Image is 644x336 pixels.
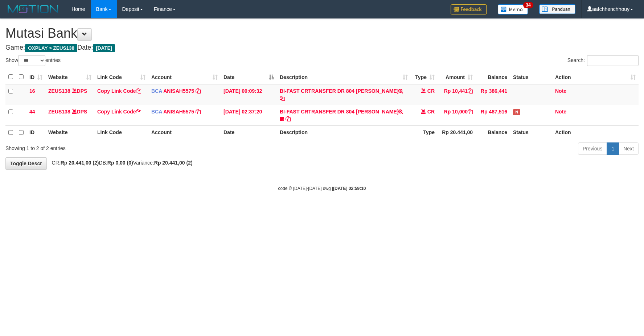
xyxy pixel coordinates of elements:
td: Rp 10,441 [438,84,476,105]
th: ID [26,125,45,140]
th: Status [510,70,552,84]
th: Description: activate to sort column ascending [277,70,411,84]
img: panduan.png [539,4,575,14]
span: Has Note [513,109,520,115]
th: Balance [476,125,510,140]
th: Date [221,125,277,140]
th: Balance [476,70,510,84]
span: CR [427,88,435,94]
th: Status [510,125,552,140]
span: 44 [29,109,35,115]
td: DPS [45,84,94,105]
select: Showentries [18,55,45,66]
th: Website [45,125,94,140]
span: CR [427,109,435,115]
span: [DATE] [93,44,115,52]
input: Search: [587,55,639,66]
strong: Rp 20.441,00 (2) [61,160,99,166]
td: BI-FAST CRTRANSFER DR 804 [PERSON_NAME] [277,105,411,125]
a: Toggle Descr [5,157,47,170]
div: Showing 1 to 2 of 2 entries [5,142,263,152]
th: Account: activate to sort column ascending [148,70,221,84]
th: Amount: activate to sort column ascending [438,70,476,84]
a: Previous [578,142,607,155]
label: Show entries [5,55,61,66]
a: Copy ANISAH5575 to clipboard [196,109,201,115]
h1: Mutasi Bank [5,26,639,41]
a: Next [619,142,639,155]
span: OXPLAY > ZEUS138 [25,44,77,52]
span: BCA [151,109,162,115]
td: [DATE] 02:37:20 [221,105,277,125]
img: MOTION_logo.png [5,4,61,14]
td: Rp 10,000 [438,105,476,125]
th: Description [277,125,411,140]
th: Type [411,125,438,140]
th: Rp 20.441,00 [438,125,476,140]
span: 16 [29,88,35,94]
th: Website: activate to sort column ascending [45,70,94,84]
th: Link Code: activate to sort column ascending [94,70,148,84]
small: code © [DATE]-[DATE] dwg | [278,186,366,191]
h4: Game: Date: [5,44,639,51]
a: Note [555,109,566,115]
th: Type: activate to sort column ascending [411,70,438,84]
span: 34 [523,2,533,8]
th: Action [552,125,639,140]
td: [DATE] 00:09:32 [221,84,277,105]
a: ANISAH5575 [163,109,194,115]
img: Button%20Memo.svg [498,4,528,14]
td: Rp 386,441 [476,84,510,105]
th: Date: activate to sort column descending [221,70,277,84]
strong: [DATE] 02:59:10 [333,186,366,191]
a: Copy Rp 10,441 to clipboard [468,88,473,94]
th: Link Code [94,125,148,140]
td: BI-FAST CRTRANSFER DR 804 [PERSON_NAME] [277,84,411,105]
a: Copy Rp 10,000 to clipboard [468,109,473,115]
a: ZEUS138 [48,109,70,115]
a: Copy BI-FAST CRTRANSFER DR 804 AGUS SALIM to clipboard [280,95,285,101]
a: Copy BI-FAST CRTRANSFER DR 804 SUKARDI to clipboard [286,116,291,122]
a: ANISAH5575 [163,88,194,94]
a: Copy ANISAH5575 to clipboard [196,88,201,94]
img: Feedback.jpg [451,4,487,14]
td: Rp 487,516 [476,105,510,125]
a: Copy Link Code [97,88,141,94]
a: ZEUS138 [48,88,70,94]
span: BCA [151,88,162,94]
a: Note [555,88,566,94]
span: CR: DB: Variance: [48,160,193,166]
strong: Rp 0,00 (0) [107,160,133,166]
a: 1 [607,142,619,155]
label: Search: [567,55,639,66]
strong: Rp 20.441,00 (2) [154,160,193,166]
th: Action: activate to sort column ascending [552,70,639,84]
td: DPS [45,105,94,125]
th: ID: activate to sort column ascending [26,70,45,84]
a: Copy Link Code [97,109,141,115]
th: Account [148,125,221,140]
